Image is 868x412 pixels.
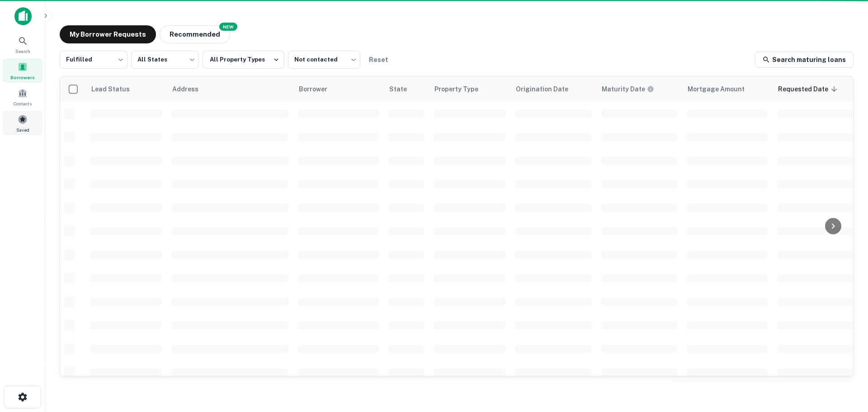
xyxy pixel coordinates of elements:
a: Search maturing loans [755,52,854,68]
span: Address [172,84,210,95]
button: Recommended [160,25,230,43]
th: Requested Date [773,76,859,102]
div: Not contacted [288,48,360,71]
th: Origination Date [510,76,596,102]
a: Borrowers [3,58,42,83]
a: Contacts [3,85,42,109]
span: Maturity dates displayed may be estimated. Please contact the lender for the most accurate maturi... [602,84,666,94]
span: Contacts [14,100,32,107]
span: Requested Date [778,84,840,95]
th: Address [167,76,293,102]
button: My Borrower Requests [60,25,156,43]
h6: Maturity Date [602,84,645,94]
button: Reset [364,51,393,69]
a: Saved [3,111,42,135]
span: Search [15,47,30,55]
img: capitalize-icon.png [14,7,32,25]
span: Saved [16,126,29,133]
span: Lead Status [91,84,142,95]
th: Property Type [429,76,510,102]
span: State [389,84,419,95]
span: Borrowers [10,74,35,81]
th: Maturity dates displayed may be estimated. Please contact the lender for the most accurate maturi... [596,76,682,102]
button: All Property Types [203,51,284,69]
th: Borrower [293,76,384,102]
th: Mortgage Amount [682,76,773,102]
iframe: Chat Widget [823,311,868,354]
span: Origination Date [516,84,580,95]
span: Borrower [299,84,339,95]
span: Mortgage Amount [688,84,756,95]
div: All States [131,48,199,71]
div: Maturity dates displayed may be estimated. Please contact the lender for the most accurate maturi... [602,84,654,94]
div: Fulfilled [60,48,127,71]
span: Property Type [434,84,490,95]
div: NEW [219,23,237,31]
a: Search [3,32,42,57]
th: Lead Status [85,76,167,102]
th: State [384,76,429,102]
